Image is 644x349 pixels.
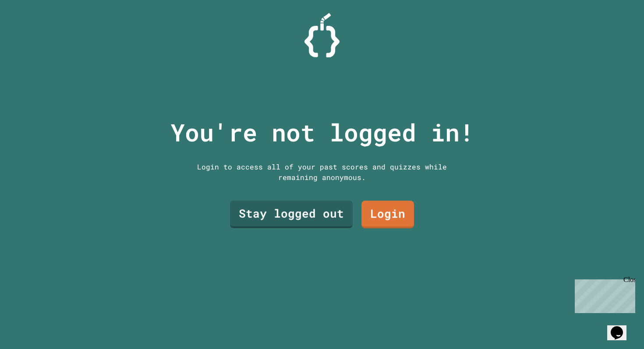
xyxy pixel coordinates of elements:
[361,201,414,229] a: Login
[571,276,635,313] iframe: chat widget
[170,114,474,151] p: You're not logged in!
[191,162,453,183] div: Login to access all of your past scores and quizzes while remaining anonymous.
[4,4,60,56] div: Chat with us now!Close
[304,13,340,57] img: Logo.svg
[230,201,353,228] a: Stay logged out
[607,314,635,340] iframe: chat widget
